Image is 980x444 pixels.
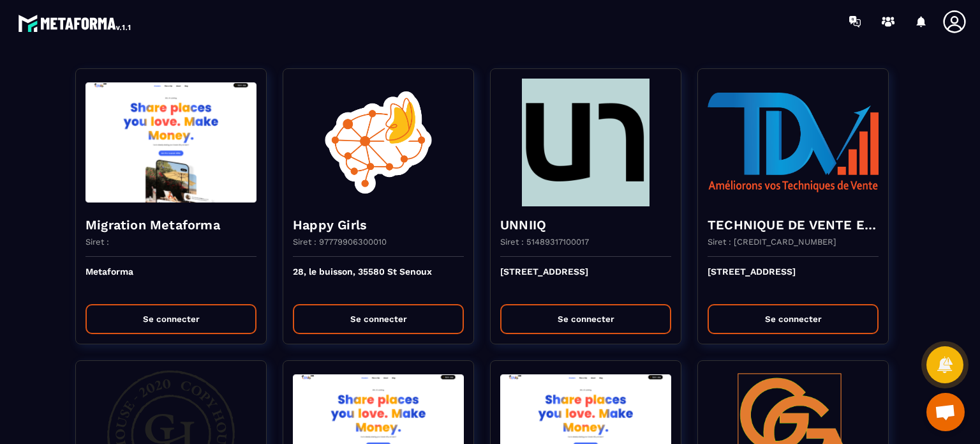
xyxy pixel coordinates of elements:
[500,216,671,234] h4: UNNIIQ
[85,216,256,234] h4: Migration Metaforma
[18,11,133,34] img: logo
[85,79,256,206] img: funnel-background
[708,216,879,234] h4: TECHNIQUE DE VENTE EDITION
[708,266,879,295] p: [STREET_ADDRESS]
[500,237,589,247] p: Siret : 51489317100017
[500,79,671,206] img: funnel-background
[926,393,965,431] a: Ouvrir le chat
[293,237,387,247] p: Siret : 97779906300010
[293,266,464,295] p: 28, le buisson, 35580 St Senoux
[85,266,256,295] p: Metaforma
[85,304,256,334] button: Se connecter
[708,304,879,334] button: Se connecter
[708,237,836,247] p: Siret : [CREDIT_CARD_NUMBER]
[85,237,109,247] p: Siret :
[293,216,464,234] h4: Happy Girls
[293,79,464,206] img: funnel-background
[500,266,671,295] p: [STREET_ADDRESS]
[708,79,879,206] img: funnel-background
[293,304,464,334] button: Se connecter
[500,304,671,334] button: Se connecter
